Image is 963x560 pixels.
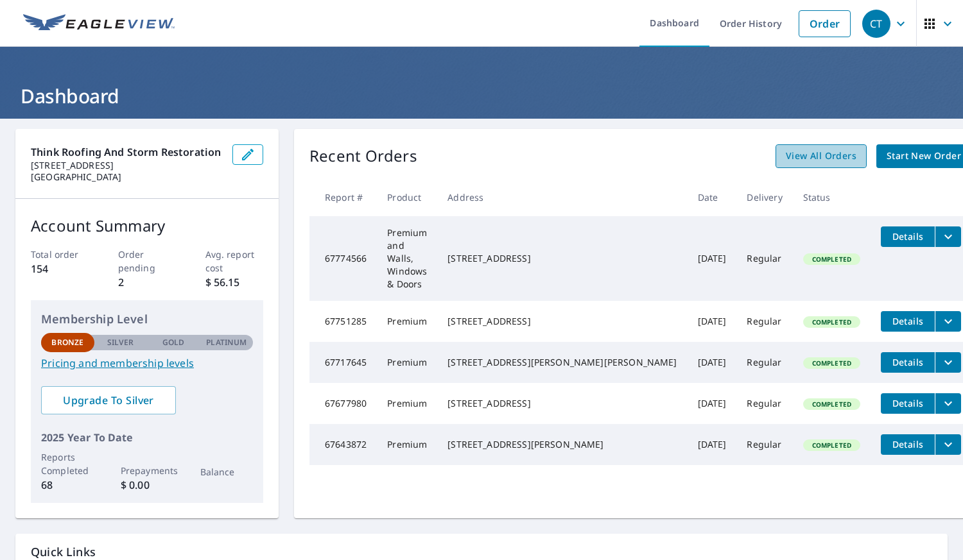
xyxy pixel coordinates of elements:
td: [DATE] [688,216,737,301]
th: Date [688,178,737,216]
td: 67774566 [309,216,377,301]
td: Premium [377,342,437,383]
button: filesDropdownBtn-67774566 [935,226,961,247]
button: detailsBtn-67717645 [881,352,935,373]
td: Premium [377,383,437,424]
p: Reports Completed [41,450,94,477]
p: Balance [200,465,254,479]
span: Start New Order [887,148,961,164]
span: Details [889,356,927,368]
span: Completed [804,255,859,264]
p: Bronze [51,337,83,348]
td: [DATE] [688,342,737,383]
div: [STREET_ADDRESS][PERSON_NAME] [447,438,677,451]
a: Upgrade To Silver [41,386,176,414]
a: View All Orders [776,144,867,168]
p: $ 0.00 [121,477,174,493]
span: Details [889,397,927,409]
td: 67643872 [309,424,377,465]
p: Think Roofing and Storm Restoration [31,144,222,160]
span: Upgrade To Silver [51,393,166,407]
p: Silver [107,337,134,348]
td: Regular [736,216,792,301]
button: detailsBtn-67774566 [881,226,935,247]
span: Completed [804,400,859,409]
th: Report # [309,178,377,216]
p: Avg. report cost [205,248,264,275]
td: [DATE] [688,301,737,342]
p: 154 [31,261,89,276]
p: Recent Orders [309,144,417,168]
p: [STREET_ADDRESS] [31,160,222,171]
p: 68 [41,477,94,493]
a: Order [799,10,851,37]
td: Regular [736,383,792,424]
p: Order pending [118,248,177,275]
img: EV Logo [23,14,175,33]
span: View All Orders [786,148,856,164]
button: filesDropdownBtn-67717645 [935,352,961,373]
span: Details [889,230,927,242]
span: Completed [804,359,859,368]
th: Address [437,178,687,216]
p: Total order [31,248,89,261]
div: CT [862,10,890,38]
button: filesDropdownBtn-67751285 [935,311,961,332]
th: Product [377,178,437,216]
th: Delivery [736,178,792,216]
h1: Dashboard [15,83,948,109]
button: filesDropdownBtn-67643872 [935,434,961,455]
div: [STREET_ADDRESS] [447,252,677,265]
p: Quick Links [31,544,932,560]
p: Gold [162,337,184,348]
td: Regular [736,342,792,383]
td: 67677980 [309,383,377,424]
td: Regular [736,301,792,342]
div: [STREET_ADDRESS] [447,397,677,410]
th: Status [793,178,871,216]
span: Completed [804,318,859,327]
td: 67751285 [309,301,377,342]
td: Premium [377,301,437,342]
td: [DATE] [688,424,737,465]
p: $ 56.15 [205,275,264,290]
td: [DATE] [688,383,737,424]
span: Completed [804,441,859,450]
div: [STREET_ADDRESS][PERSON_NAME][PERSON_NAME] [447,356,677,369]
td: Premium and Walls, Windows & Doors [377,216,437,301]
td: Premium [377,424,437,465]
p: 2025 Year To Date [41,430,253,445]
div: [STREET_ADDRESS] [447,315,677,328]
p: Platinum [206,337,247,348]
span: Details [889,438,927,450]
span: Details [889,315,927,327]
p: Membership Level [41,310,253,328]
button: filesDropdownBtn-67677980 [935,393,961,414]
p: [GEOGRAPHIC_DATA] [31,171,222,183]
button: detailsBtn-67643872 [881,434,935,455]
td: Regular [736,424,792,465]
button: detailsBtn-67751285 [881,311,935,332]
td: 67717645 [309,342,377,383]
a: Pricing and membership levels [41,355,253,371]
p: 2 [118,275,177,290]
p: Account Summary [31,214,263,237]
button: detailsBtn-67677980 [881,393,935,414]
p: Prepayments [121,464,174,477]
